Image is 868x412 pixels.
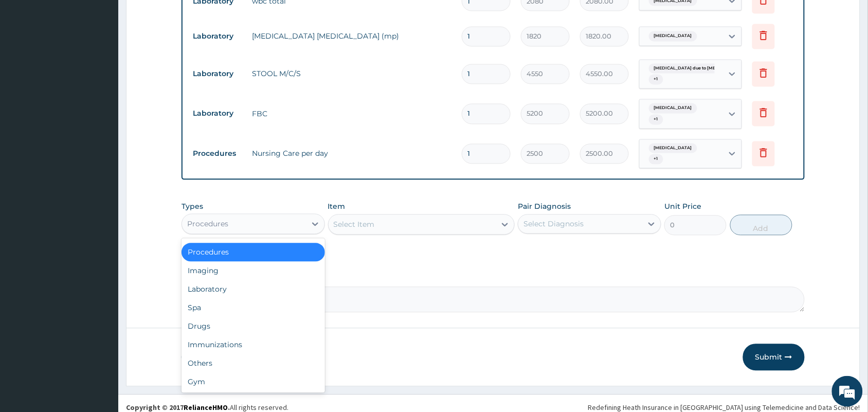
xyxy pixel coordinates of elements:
div: Procedures [182,243,325,262]
span: [MEDICAL_DATA] [649,31,697,42]
td: Laboratory [188,27,247,46]
span: [MEDICAL_DATA] due to [MEDICAL_DATA] due t... [649,64,766,74]
label: Types [182,203,203,211]
div: Select Diagnosis [523,219,584,229]
td: [MEDICAL_DATA] [MEDICAL_DATA] (mp) [247,26,457,47]
div: Spa [182,299,325,317]
div: Immunizations [182,336,325,354]
span: [MEDICAL_DATA] [649,103,697,114]
label: Comment [182,273,805,281]
div: Chat with us now [53,58,173,71]
td: Laboratory [188,65,247,84]
div: Drugs [182,317,325,336]
td: FBC [247,104,457,124]
td: STOOL M/C/S [247,64,457,84]
div: Procedures [187,219,228,229]
div: Laboratory [182,280,325,299]
td: Laboratory [188,104,247,123]
label: Unit Price [664,202,701,212]
span: + 1 [649,75,663,85]
td: Nursing Care per day [247,144,457,164]
div: Others [182,354,325,373]
button: Submit [743,344,805,371]
div: Gym [182,373,325,391]
textarea: Type your message and hit 'Enter' [5,281,196,317]
span: We're online! [60,130,142,234]
span: + 1 [649,154,663,165]
div: Imaging [182,262,325,280]
div: Minimize live chat window [169,5,193,30]
span: [MEDICAL_DATA] [649,144,697,154]
div: Select Item [334,220,375,230]
label: Pair Diagnosis [518,202,571,212]
td: Procedures [188,145,247,164]
button: Add [730,215,792,236]
span: + 1 [649,115,663,125]
label: Item [328,202,346,212]
img: d_794563401_company_1708531726252_794563401 [19,51,42,77]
